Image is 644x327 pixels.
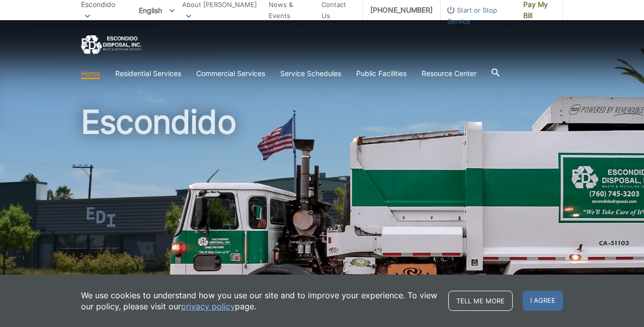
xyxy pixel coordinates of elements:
a: Home [81,68,100,79]
a: privacy policy [181,301,235,312]
a: EDCD logo. Return to the homepage. [81,35,141,55]
a: Residential Services [115,68,181,79]
span: I agree [523,291,563,311]
a: Service Schedules [280,68,341,79]
p: We use cookies to understand how you use our site and to improve your experience. To view our pol... [81,290,438,312]
a: Tell me more [448,291,513,311]
a: Resource Center [422,68,476,79]
a: Public Facilities [356,68,407,79]
a: Commercial Services [196,68,265,79]
span: English [131,2,182,19]
h1: Escondido [81,106,563,327]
